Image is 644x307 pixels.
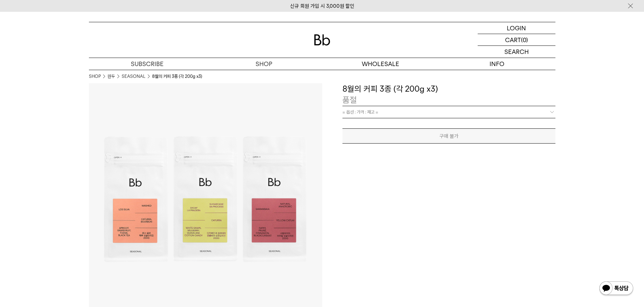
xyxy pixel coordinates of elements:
a: 원두 [108,73,115,80]
a: SEASONAL [122,73,145,80]
a: 신규 회원 가입 시 3,000원 할인 [290,3,354,9]
p: SEARCH [504,46,529,58]
li: 8월의 커피 3종 (각 200g x3) [152,73,202,80]
p: CART [505,34,521,45]
a: SHOP [206,58,322,70]
a: LOGIN [478,22,555,34]
a: CART (0) [478,34,555,46]
p: WHOLESALE [322,58,439,70]
p: 품절 [342,94,357,106]
p: INFO [439,58,555,70]
h3: 8월의 커피 3종 (각 200g x3) [342,83,555,95]
p: (0) [521,34,528,45]
img: 로고 [314,34,330,45]
a: SHOP [89,73,101,80]
a: SUBSCRIBE [89,58,206,70]
span: = 옵션 : 가격 : 재고 = [342,106,378,118]
img: 카카오톡 채널 1:1 채팅 버튼 [599,281,634,297]
p: LOGIN [507,22,526,34]
button: 구매 불가 [342,128,555,144]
